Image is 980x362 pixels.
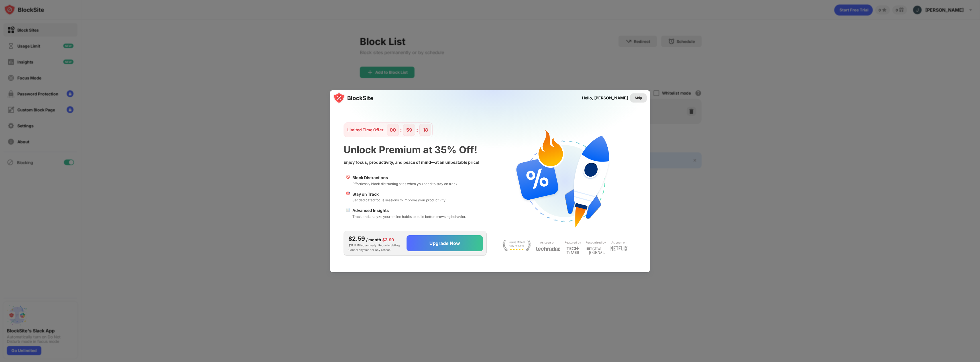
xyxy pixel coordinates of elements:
img: gradient.svg [333,90,654,203]
div: Skip [635,95,642,101]
div: As seen on [611,240,626,245]
div: $31.12 Billed annually. Recurring billing. Cancel anytime for any reason [348,234,402,252]
div: / month [366,237,381,243]
div: 📊 [346,207,350,219]
div: Featured by [565,240,581,245]
div: Track and analyze your online habits to build better browsing behavior. [352,214,466,219]
img: light-techradar.svg [536,246,560,251]
div: $2.59 [348,234,365,243]
img: light-stay-focus.svg [503,240,531,251]
div: Advanced Insights [352,207,466,214]
img: light-digital-journal.svg [587,246,605,256]
div: Upgrade Now [429,240,460,246]
div: As seen on [540,240,555,245]
img: light-techtimes.svg [566,246,579,254]
div: Recognized by [586,240,606,245]
img: light-netflix.svg [611,246,628,251]
div: $3.99 [382,237,394,243]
